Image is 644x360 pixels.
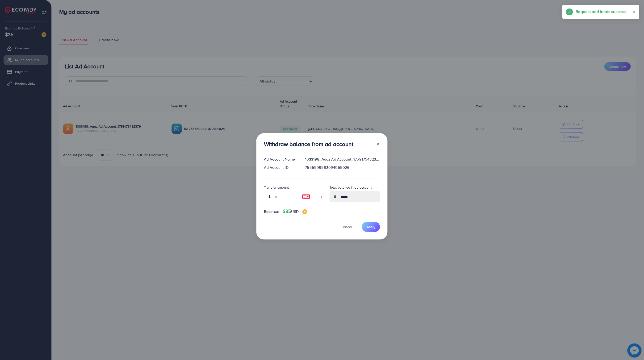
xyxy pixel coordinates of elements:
label: Total balance in ad account [330,185,372,190]
div: Ad Account Name [260,157,301,162]
span: Cancel [340,224,352,229]
img: image [302,209,307,214]
div: 7555599593094955026 [301,165,384,170]
label: Transfer amount [264,185,289,190]
span: Apply [367,224,375,229]
span: USD [291,209,299,214]
h3: Withdraw balance from ad account [264,141,353,148]
h5: Request add funds success! [576,8,627,15]
img: image [302,194,310,199]
button: Apply [362,222,380,232]
h4: $35 [283,208,307,214]
span: Balance: [264,209,279,214]
button: Cancel [335,222,358,232]
div: Ad Account ID [260,165,301,170]
div: 1033198_Ayaz Ad Account_1759175482379 [301,157,384,162]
